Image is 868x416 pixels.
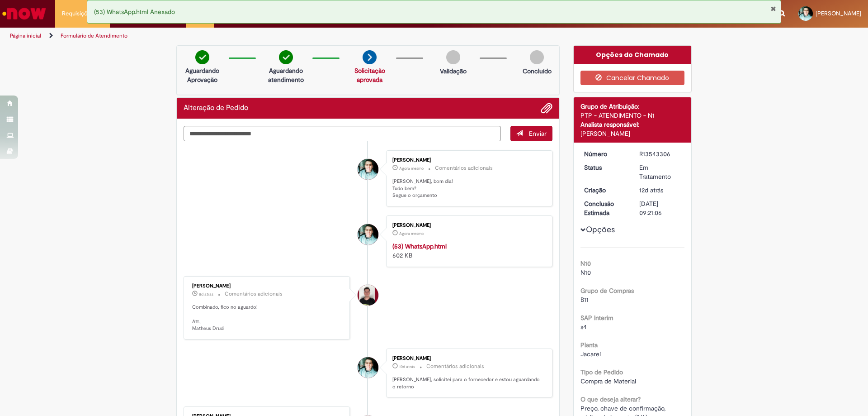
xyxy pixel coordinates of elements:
[816,10,861,17] span: [PERSON_NAME]
[639,186,681,195] div: 17/09/2025 11:54:30
[399,364,415,369] span: 10d atrás
[580,377,636,385] span: Compra de Material
[529,129,547,138] span: Enviar
[1,5,47,23] img: ServiceNow
[184,104,248,112] h2: Alteração de Pedido Histórico de tíquete
[580,368,623,376] b: Tipo de Pedido
[279,50,293,64] img: check-circle-green.png
[192,304,343,332] p: Combinado, fico no aguardo! Att., Matheus Drudi
[358,285,378,306] div: Matheus Henrique Drudi
[523,67,552,76] p: Concluído
[577,149,633,158] dt: Número
[399,231,424,236] time: 29/09/2025 11:06:27
[580,71,685,85] button: Cancelar Chamado
[580,102,685,111] div: Grupo de Atribuição:
[399,166,424,171] time: 29/09/2025 11:07:03
[392,376,543,390] p: [PERSON_NAME], solicitei para o fornecedor e estou aguardando o retorno
[440,67,467,76] p: Validação
[399,166,424,171] span: Agora mesmo
[639,199,681,217] div: [DATE] 09:21:06
[580,268,591,277] span: N10
[580,120,685,129] div: Analista responsável:
[580,350,601,358] span: Jacareí
[94,8,175,16] span: (53) WhatsApp.html Anexado
[199,292,213,297] time: 22/09/2025 08:27:04
[354,67,385,84] a: Solicitação aprovada
[363,50,377,64] img: arrow-next.png
[392,223,543,228] div: [PERSON_NAME]
[7,28,572,44] ul: Trilhas de página
[639,186,663,194] time: 17/09/2025 11:54:30
[392,242,447,250] a: (53) WhatsApp.html
[225,290,283,298] small: Comentários adicionais
[392,242,543,260] div: 602 KB
[399,364,415,369] time: 20/09/2025 10:53:42
[446,50,460,64] img: img-circle-grey.png
[541,102,552,114] button: Adicionar anexos
[580,287,634,295] b: Grupo de Compras
[358,357,378,378] div: Jean Carlos Ramos Da Silva
[180,66,224,84] p: Aguardando Aprovação
[580,259,591,268] b: N10
[580,395,641,403] b: O que deseja alterar?
[639,163,681,181] div: Em Tratamento
[510,126,552,141] button: Enviar
[358,224,378,245] div: Jean Carlos Ramos Da Silva
[184,126,501,141] textarea: Digite sua mensagem aqui...
[199,292,213,297] span: 8d atrás
[10,32,41,39] a: Página inicial
[577,199,633,217] dt: Conclusão Estimada
[580,323,587,331] span: s4
[580,341,598,349] b: Planta
[435,164,493,172] small: Comentários adicionais
[580,314,613,322] b: SAP Interim
[62,9,94,18] span: Requisições
[392,178,543,199] p: [PERSON_NAME], bom dia! Tudo bem? Segue o orçamento
[530,50,544,64] img: img-circle-grey.png
[580,129,685,138] div: [PERSON_NAME]
[574,46,692,64] div: Opções do Chamado
[264,66,308,84] p: Aguardando atendimento
[639,149,681,158] div: R13543306
[192,283,343,289] div: [PERSON_NAME]
[639,186,663,194] span: 12d atrás
[577,163,633,172] dt: Status
[577,186,633,195] dt: Criação
[392,158,543,163] div: [PERSON_NAME]
[358,159,378,180] div: Jean Carlos Ramos Da Silva
[580,296,589,304] span: B11
[195,50,209,64] img: check-circle-green.png
[399,231,424,236] span: Agora mesmo
[580,111,685,120] div: PTP - ATENDIMENTO - N1
[392,356,543,361] div: [PERSON_NAME]
[426,363,484,370] small: Comentários adicionais
[61,32,127,39] a: Formulário de Atendimento
[770,5,776,12] button: Fechar Notificação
